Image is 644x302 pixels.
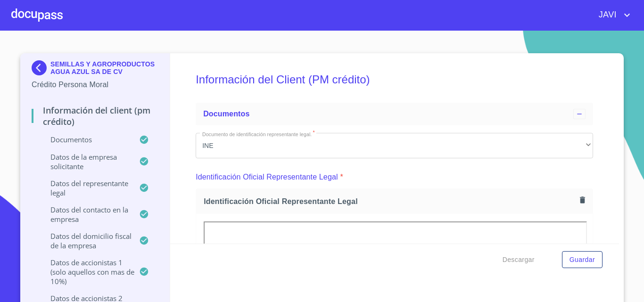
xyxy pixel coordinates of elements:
span: JAVI [592,8,621,23]
button: account of current user [592,8,633,23]
p: Datos de accionistas 1 (solo aquellos con mas de 10%) [32,258,139,286]
p: Datos del domicilio fiscal de la empresa [32,231,139,250]
div: INE [196,133,593,158]
div: SEMILLAS Y AGROPRODUCTOS AGUA AZUL SA DE CV [32,60,158,79]
p: Identificación Oficial Representante Legal [196,171,338,183]
p: Documentos [32,135,139,144]
img: Docupass spot blue [32,60,50,75]
div: Documentos [196,103,593,125]
p: Crédito Persona Moral [32,79,158,90]
button: Guardar [562,251,603,269]
p: Datos del contacto en la empresa [32,205,139,224]
p: Datos del representante legal [32,179,139,197]
span: Identificación Oficial Representante Legal [204,196,576,206]
p: Datos de la empresa solicitante [32,152,139,171]
p: SEMILLAS Y AGROPRODUCTOS AGUA AZUL SA DE CV [50,60,158,75]
h5: Información del Client (PM crédito) [196,60,593,99]
span: Guardar [570,254,595,266]
span: Documentos [203,110,249,118]
span: Descargar [503,254,535,266]
p: Información del Client (PM crédito) [32,105,158,127]
button: Descargar [499,251,538,269]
